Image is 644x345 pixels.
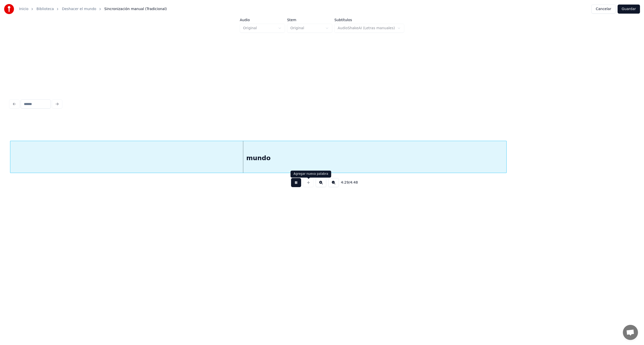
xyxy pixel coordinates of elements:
img: youka [4,4,14,14]
a: Biblioteca [36,7,54,12]
div: / [341,180,353,185]
div: Chat abierto [623,325,638,340]
label: Audio [240,18,285,22]
label: Subtítulos [334,18,404,22]
div: Agregar nueva palabra [294,172,328,176]
a: Inicio [19,7,28,12]
nav: breadcrumb [19,7,167,12]
span: Sincronización manual (Tradicional) [104,7,167,12]
label: Stem [287,18,332,22]
a: Deshacer el mundo [62,7,96,12]
span: 4:48 [350,180,358,185]
button: Cancelar [591,5,616,14]
span: 4:29 [341,180,349,185]
button: Guardar [618,5,640,14]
